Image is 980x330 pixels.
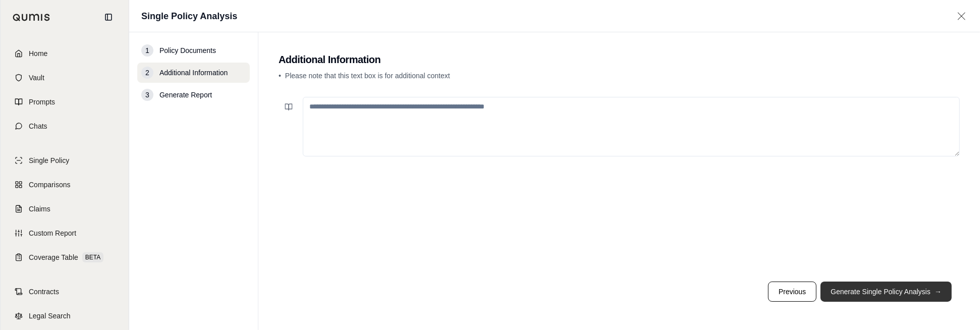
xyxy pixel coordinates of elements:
span: Additional Information [159,68,228,78]
a: Prompts [7,91,123,113]
a: Chats [7,115,123,137]
a: Single Policy [7,149,123,172]
button: Collapse sidebar [100,9,117,25]
span: Vault [29,73,44,83]
span: Home [29,48,47,59]
img: Qumis Logo [13,14,50,21]
span: Claims [29,204,50,214]
h2: Additional Information [279,52,960,67]
a: Custom Report [7,222,123,244]
span: Contracts [29,287,59,297]
span: Legal Search [29,311,71,321]
span: BETA [82,252,103,262]
span: Custom Report [29,228,76,238]
span: Generate Report [159,90,212,100]
span: Prompts [29,97,55,107]
a: Contracts [7,281,123,303]
span: → [935,287,942,297]
span: Single Policy [29,155,69,166]
span: Comparisons [29,180,70,190]
span: Policy Documents [159,45,216,56]
button: Generate Single Policy Analysis→ [821,282,952,302]
span: • [279,72,281,80]
a: Legal Search [7,305,123,327]
span: Chats [29,121,47,131]
a: Comparisons [7,174,123,196]
a: Coverage TableBETA [7,246,123,268]
span: Please note that this text box is for additional context [285,72,450,80]
a: Claims [7,198,123,220]
a: Vault [7,67,123,89]
span: Coverage Table [29,252,78,262]
div: 3 [141,89,153,101]
div: 1 [141,44,153,57]
div: 2 [141,67,153,79]
h1: Single Policy Analysis [141,9,237,23]
a: Home [7,42,123,65]
button: Previous [768,282,816,302]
